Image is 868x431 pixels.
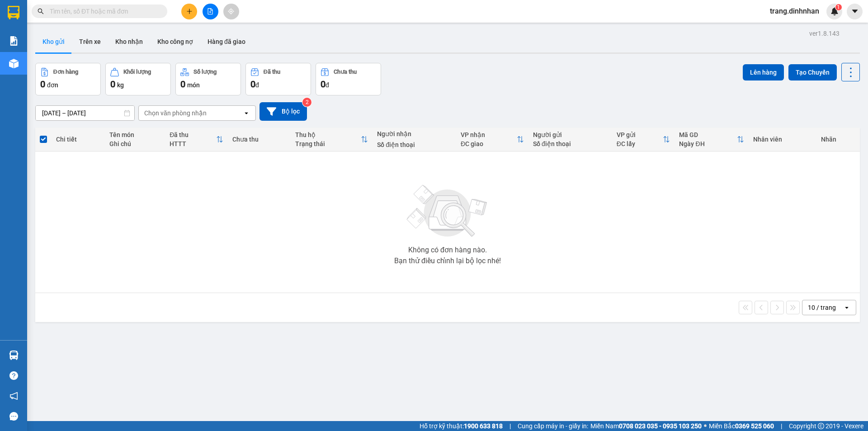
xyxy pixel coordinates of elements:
[847,4,863,19] button: caret-down
[808,303,836,312] div: 10 / trang
[843,304,850,311] svg: open
[110,79,115,90] span: 0
[170,131,216,138] div: Đã thu
[394,257,501,265] div: Bạn thử điều chỉnh lại bộ lọc nhé!
[679,131,737,138] div: Mã GD
[679,140,737,147] div: Ngày ĐH
[180,79,185,90] span: 0
[302,98,311,107] sup: 2
[193,69,217,75] div: Số lượng
[743,64,784,81] button: Lên hàng
[809,28,840,38] div: ver 1.8.143
[704,424,707,428] span: ⚪️
[461,131,517,138] div: VP nhận
[200,31,253,52] button: Hàng đã giao
[509,421,511,431] span: |
[619,422,702,430] strong: 0708 023 035 - 0935 103 250
[53,69,78,75] div: Đơn hàng
[321,79,325,90] span: 0
[50,6,156,16] input: Tìm tên, số ĐT hoặc mã đơn
[181,4,197,19] button: plus
[461,140,517,147] div: ĐC giao
[175,63,241,95] button: Số lượng0món
[9,412,18,421] span: message
[675,128,749,152] th: Toggle SortBy
[245,63,311,95] button: Đã thu0đ
[264,69,280,75] div: Đã thu
[830,7,839,15] img: icon-new-feature
[590,421,702,431] span: Miền Nam
[203,4,218,19] button: file-add
[617,140,663,147] div: ĐC lấy
[47,81,58,89] span: đơn
[781,421,782,431] span: |
[105,63,171,95] button: Khối lượng0kg
[420,421,503,431] span: Hỗ trợ kỹ thuật:
[851,7,859,15] span: caret-down
[763,5,826,17] span: trang.dinhnhan
[72,31,108,52] button: Trên xe
[36,106,134,120] input: Select a date range.
[533,140,608,147] div: Số điện thoại
[377,141,452,148] div: Số điện thoại
[38,8,44,14] span: search
[9,371,18,380] span: question-circle
[818,423,824,429] span: copyright
[9,392,18,400] span: notification
[709,421,774,431] span: Miền Bắc
[187,81,200,89] span: món
[35,63,101,95] button: Đơn hàng0đơn
[518,421,588,431] span: Cung cấp máy in - giấy in:
[109,140,160,147] div: Ghi chú
[533,131,608,138] div: Người gửi
[837,4,840,10] span: 1
[464,422,503,430] strong: 1900 633 818
[150,31,200,52] button: Kho công nợ
[223,4,239,19] button: aim
[334,69,357,75] div: Chưa thu
[325,81,329,89] span: đ
[9,350,19,360] img: warehouse-icon
[377,130,452,137] div: Người nhận
[243,109,250,117] svg: open
[255,81,259,89] span: đ
[8,6,19,19] img: logo-vxr
[259,102,307,121] button: Bộ lọc
[228,8,234,14] span: aim
[735,422,774,430] strong: 0369 525 060
[144,109,207,118] div: Chọn văn phòng nhận
[35,31,72,52] button: Kho gửi
[109,131,160,138] div: Tên món
[123,69,151,75] div: Khối lượng
[316,63,381,95] button: Chưa thu0đ
[165,128,228,152] th: Toggle SortBy
[250,79,255,90] span: 0
[9,36,19,46] img: solution-icon
[40,79,45,90] span: 0
[207,8,213,14] span: file-add
[788,64,837,81] button: Tạo Chuyến
[753,136,811,143] div: Nhân viên
[9,59,19,68] img: warehouse-icon
[617,131,663,138] div: VP gửi
[456,128,528,152] th: Toggle SortBy
[186,8,193,14] span: plus
[295,140,361,147] div: Trạng thái
[291,128,373,152] th: Toggle SortBy
[612,128,675,152] th: Toggle SortBy
[170,140,216,147] div: HTTT
[56,136,100,143] div: Chi tiết
[821,136,855,143] div: Nhãn
[835,4,842,10] sup: 1
[232,136,286,143] div: Chưa thu
[408,246,487,254] div: Không có đơn hàng nào.
[117,81,124,89] span: kg
[402,180,493,243] img: svg+xml;base64,PHN2ZyBjbGFzcz0ibGlzdC1wbHVnX19zdmciIHhtbG5zPSJodHRwOi8vd3d3LnczLm9yZy8yMDAwL3N2Zy...
[108,31,150,52] button: Kho nhận
[295,131,361,138] div: Thu hộ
